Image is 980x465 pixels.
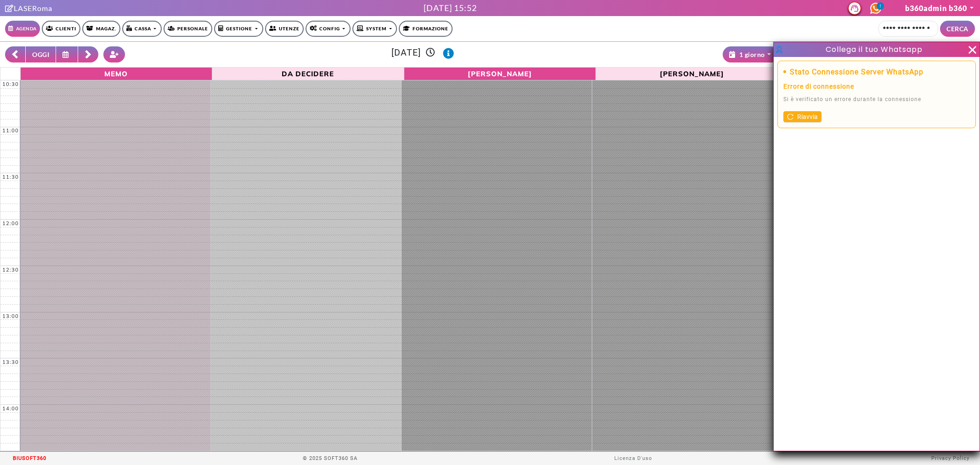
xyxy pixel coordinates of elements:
div: 12:30 [0,267,21,273]
div: 12:00 [0,220,21,227]
button: Crea nuovo contatto rapido [103,46,125,62]
a: Agenda [5,21,40,37]
div: 1 giorno [729,50,765,59]
i: Clicca per andare alla pagina di firma [5,5,14,12]
span: [PERSON_NAME] [598,68,785,78]
a: b360admin b360 [905,4,974,12]
input: Cerca cliente... [878,21,938,37]
button: OGGI [25,46,56,62]
button: Riavvia [783,111,821,122]
span: Riavvia [797,112,818,122]
strong: Errore di connessione [783,83,854,90]
div: 13:30 [0,359,21,365]
div: [DATE] 15:52 [424,2,477,14]
div: 11:00 [0,127,21,134]
span: Da Decidere [215,68,402,78]
span: reload [787,113,793,120]
a: Privacy Policy [931,455,969,461]
span: [PERSON_NAME] [407,68,594,78]
a: Cassa [122,21,162,37]
h3: [DATE] [130,47,715,59]
a: Formazione [399,21,453,37]
div: 10:30 [0,81,21,87]
a: Magaz. [82,21,120,37]
a: Clienti [42,21,80,37]
a: Utenze [265,21,304,37]
div: 14:00 [0,405,21,412]
a: Personale [164,21,212,37]
span: Si è verificato un errore durante la connessione [783,96,921,102]
button: CERCA [940,21,975,37]
a: Gestione [214,21,263,37]
a: Licenza D'uso [614,455,652,461]
a: Clicca per andare alla pagina di firmaLASERoma [5,4,52,12]
span: Memo [23,68,210,78]
div: 11:30 [0,174,21,180]
div: 13:00 [0,313,21,319]
a: SYSTEM [352,21,397,37]
a: Config [306,21,351,37]
h5: Stato Connessione Server WhatsApp [790,67,923,78]
span: Collega il tuo Whatsapp [826,44,923,55]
